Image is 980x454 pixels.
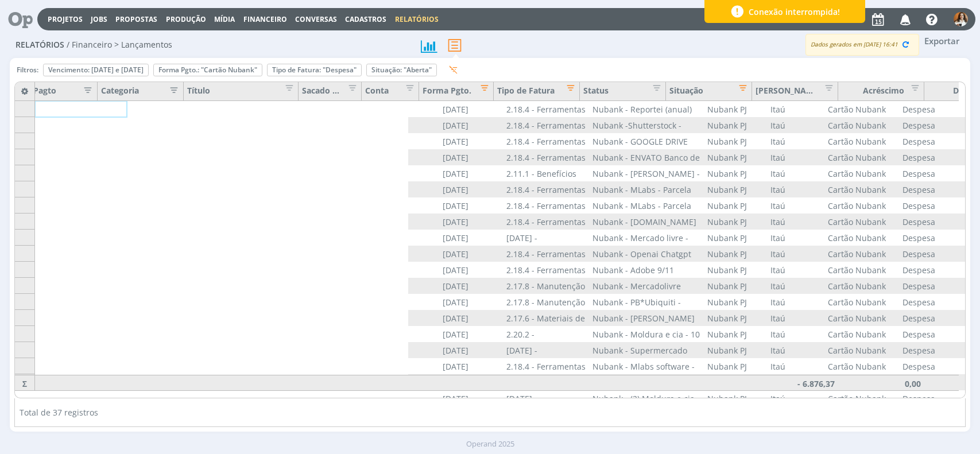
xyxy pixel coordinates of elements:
[240,15,290,24] button: Financeiro
[824,326,899,342] div: Cartão Nubank
[503,197,589,214] div: 2.18.4 - Ferramentas Operação - Banco de Imagens, Google, Mlabs
[408,294,503,310] div: [DATE]
[342,15,390,24] button: Cadastros
[408,149,503,165] div: [DATE]
[395,14,439,24] a: Relatórios
[589,342,704,358] div: Nubank - Supermercado 8/9
[589,101,704,117] div: Nubank - Reportei (anual)
[704,197,767,214] div: Nubank PJ
[20,406,98,418] span: Total de 37 registros
[589,214,704,230] div: Nubank - [DOMAIN_NAME] 11/13
[243,14,287,24] span: Financeiro
[503,246,589,262] div: 2.18.4 - Ferramentas Operação - Banco de Imagens, Google, Mlabs
[824,101,899,117] div: Cartão Nubank
[101,84,180,100] div: Categoria
[408,374,503,390] div: [DATE]
[824,181,899,197] div: Cartão Nubank
[91,14,107,24] a: Jobs
[919,34,964,48] button: Exportar
[580,82,666,101] div: Status
[704,230,767,246] div: Nubank PJ
[503,278,589,294] div: 2.17.8 - Manutenção TI
[704,374,767,390] div: Nubank PJ
[704,278,767,294] div: Nubank PJ
[704,294,767,310] div: Nubank PJ
[408,165,503,181] div: [DATE]
[904,84,920,95] button: Editar filtro para Coluna Acréscimo
[704,181,767,197] div: Nubank PJ
[371,65,432,75] span: Situação: "Aberta"
[704,214,767,230] div: Nubank PJ
[749,6,840,18] span: Conexão interrompida!
[824,374,899,390] div: Cartão Nubank
[589,294,704,310] div: Nubank - PB*Ubiquiti - parcela 8/12 8/12
[87,15,111,24] button: Jobs
[818,84,834,95] button: Editar filtro para Coluna Valor Bruto
[589,374,704,390] div: Nubank - Padaria/ café/ bolo.. 7/9
[824,294,899,310] div: Cartão Nubank
[824,165,899,181] div: Cartão Nubank
[184,82,299,101] div: Título
[153,64,262,76] button: Forma Pgto.: "Cartão Nubank"
[824,246,899,262] div: Cartão Nubank
[704,326,767,342] div: Nubank PJ
[589,358,704,374] div: Nubank - Mlabs software - 7/12 parcelas 7/12
[503,214,589,230] div: 2.18.4 - Ferramentas Operação - Banco de Imagens, Google, Mlabs
[589,149,704,165] div: Nubank - ENVATO Banco de imagem - (Dólar) - uss 33 X 5,64+iof6,52 10/12
[503,181,589,197] div: 2.18.4 - Ferramentas Operação - Banco de Imagens, Google, Mlabs
[115,14,157,24] span: Propostas
[408,197,503,214] div: [DATE]
[704,101,767,117] div: Nubank PJ
[408,117,503,133] div: [DATE]
[767,230,824,246] div: Itaú
[666,82,752,101] div: Situação
[112,15,161,24] button: Propostas
[503,149,589,165] div: 2.18.4 - Ferramentas Operação - Banco de Imagens, Google, Mlabs
[408,214,503,230] div: [DATE]
[408,262,503,278] div: [DATE]
[16,40,64,50] span: Relatórios
[704,117,767,133] div: Nubank PJ
[767,149,824,165] div: Itaú
[752,82,838,101] div: [PERSON_NAME]
[503,133,589,149] div: 2.18.4 - Ferramentas Operação - Banco de Imagens, Google, Mlabs
[503,358,589,374] div: 2.18.4 - Ferramentas Operação - Banco de Imagens, Google, Mlabs
[589,117,704,133] div: Nubank -Shutterstock - Banco de Imagens US$ 9,23*5,51+ iof 1,78 10/10
[211,15,238,24] button: Mídia
[44,15,86,24] button: Projetos
[503,165,589,181] div: 2.11.1 - Benefí­cios
[767,117,824,133] div: Itaú
[953,9,969,29] button: L
[732,84,748,95] button: Editar filtro para Coluna Situação
[704,262,767,278] div: Nubank PJ
[704,246,767,262] div: Nubank PJ
[589,278,704,294] div: Nubank - Mercadolivre Iconnect - parcela 8/10 8/10
[408,181,503,197] div: [DATE]
[824,310,899,326] div: Cartão Nubank
[805,34,919,56] div: Dados gerados em [DATE] 16:41
[824,342,899,358] div: Cartão Nubank
[272,65,357,75] span: Tipo de Fatura: "Despesa"
[767,197,824,214] div: Itaú
[267,64,362,76] button: Tipo de Fatura: "Despesa"
[503,101,589,117] div: 2.18.4 - Ferramentas Operação - Banco de Imagens, Google, Mlabs
[589,165,704,181] div: Nubank - [PERSON_NAME] - 11/12 - Presente colaboradores -124,43+41,55 11/13
[158,65,257,75] span: Forma Pgto.: "Cartão Nubank"
[392,15,442,24] button: Relatórios
[292,15,340,24] button: Conversas
[824,278,899,294] div: Cartão Nubank
[589,262,704,278] div: Nubank - Adobe 9/11
[15,375,35,391] div: Σ
[589,197,704,214] div: Nubank - MLabs - Parcela 11/12 11/12
[589,246,704,262] div: Nubank - Openai Chatgpt 9/11
[704,165,767,181] div: Nubank PJ
[503,117,589,133] div: 2.18.4 - Ferramentas Operação - Banco de Imagens, Google, Mlabs
[589,181,704,197] div: Nubank - MLabs - Parcela 12/12 11/11
[503,310,589,326] div: 2.17.6 - Materiais de Escritório
[408,358,503,374] div: [DATE]
[342,84,358,95] button: Editar filtro para Coluna Sacado / Cedente
[408,278,503,294] div: [DATE]
[824,214,899,230] div: Cartão Nubank
[408,246,503,262] div: [DATE]
[408,342,503,358] div: [DATE]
